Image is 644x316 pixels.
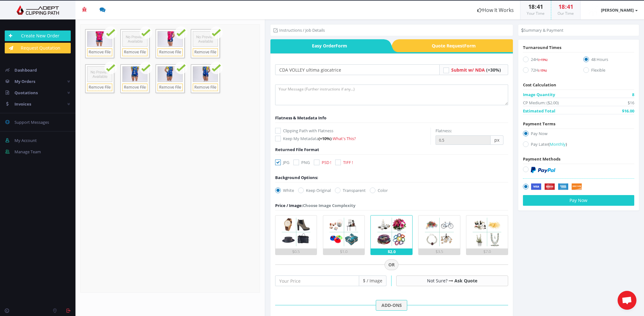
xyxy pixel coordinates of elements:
[523,100,559,106] span: CP Medium: ($2.00)
[622,108,634,114] span: $16.00
[122,48,147,56] a: Remove File
[274,27,325,33] li: Instructions / Job Details
[538,68,547,73] span: (-15%)
[587,4,599,16] img: timthumb.php
[583,67,634,75] label: Flexible
[523,82,556,88] span: Cost Calculation
[491,135,503,145] span: px
[385,259,398,270] span: OR
[14,79,35,84] span: My Orders
[193,84,218,91] a: Remove File
[275,248,317,255] div: $0.5
[580,1,644,19] a: [PERSON_NAME]
[423,215,456,248] img: 4.png
[486,67,501,73] span: (+30%)
[523,108,555,114] span: Estimated Total
[336,43,347,49] i: Form
[523,67,574,75] label: 72H
[451,67,485,73] span: Submit w/ NDA
[333,136,356,141] a: What's This?
[5,30,71,41] a: Create New Order
[298,187,331,193] label: Keep Original
[538,57,547,62] a: (+15%)
[275,128,430,134] label: Clipping Path with Flatness
[523,195,634,206] button: Pay Now
[14,90,38,95] span: Quotations
[535,3,537,10] span: :
[531,167,555,173] img: PayPal
[319,136,331,141] span: (+10%)
[628,100,634,106] span: $16
[122,84,147,91] a: Remove File
[565,3,567,10] span: :
[523,91,555,98] span: Image Quantity
[376,300,407,311] span: ADD-ONS
[322,160,331,165] span: PSD !
[550,141,566,147] span: Monthly
[523,141,634,150] label: Pay Later
[470,215,503,248] img: 5.png
[537,3,543,10] span: 41
[14,119,49,125] span: Support Messages
[14,149,41,155] span: Manage Team
[527,11,545,16] small: Your Time
[523,156,560,162] span: Payment Methods
[471,1,520,19] a: How It Works
[275,275,359,286] input: Your Price
[399,39,513,52] a: Quote RequestForm
[523,121,555,127] span: Payment Terms
[323,248,364,255] div: $1.0
[451,67,501,73] a: Submit w/ NDA (+30%)
[523,56,574,65] label: 24H
[275,159,289,166] label: JPG
[335,187,366,193] label: Transparent
[275,135,430,142] label: Keep My Metadata -
[14,67,37,73] span: Dashboard
[583,56,634,65] label: 48 Hours
[275,147,319,152] span: Returned File Format
[567,3,573,10] span: 41
[158,84,183,91] a: Remove File
[280,215,313,248] img: 1.png
[618,291,636,310] div: Aprire la chat
[158,48,183,56] a: Remove File
[523,130,634,139] label: Pay Now
[436,128,452,134] label: Flatness:
[548,141,567,147] a: (Monthly)
[87,48,112,56] a: Remove File
[523,45,561,50] span: Turnaround Times
[427,278,447,284] span: Not Sure?
[538,58,547,62] span: (+15%)
[375,215,408,248] img: 3.png
[5,43,71,53] a: Request Quotation
[558,11,574,16] small: Our Time
[327,215,360,248] img: 2.png
[343,160,353,165] span: TIFF !
[454,278,477,284] a: Ask Quote
[464,43,476,49] i: Form
[558,3,565,10] span: 18
[538,67,547,73] a: (-15%)
[293,159,310,166] label: PNG
[275,115,326,121] span: Flatness & Metadata Info
[270,39,384,52] a: Easy OrderForm
[370,187,388,193] label: Color
[399,39,513,52] span: Quote Request
[531,183,582,190] img: Securely by Stripe
[275,203,303,208] span: Price / Image:
[528,3,535,10] span: 18
[14,101,31,107] span: Invoices
[275,174,318,181] div: Background Options:
[275,64,440,75] input: Your Order Title
[270,39,384,52] span: Easy Order
[419,248,460,255] div: $3.5
[359,275,386,286] span: $ / Image
[193,48,218,56] a: Remove File
[5,5,71,15] img: Adept Graphics
[275,202,355,209] div: Choose Image Complexity
[521,27,563,33] li: Summary & Payment
[14,138,37,143] span: My Account
[275,187,294,193] label: White
[632,91,634,98] span: 8
[601,7,634,13] strong: [PERSON_NAME]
